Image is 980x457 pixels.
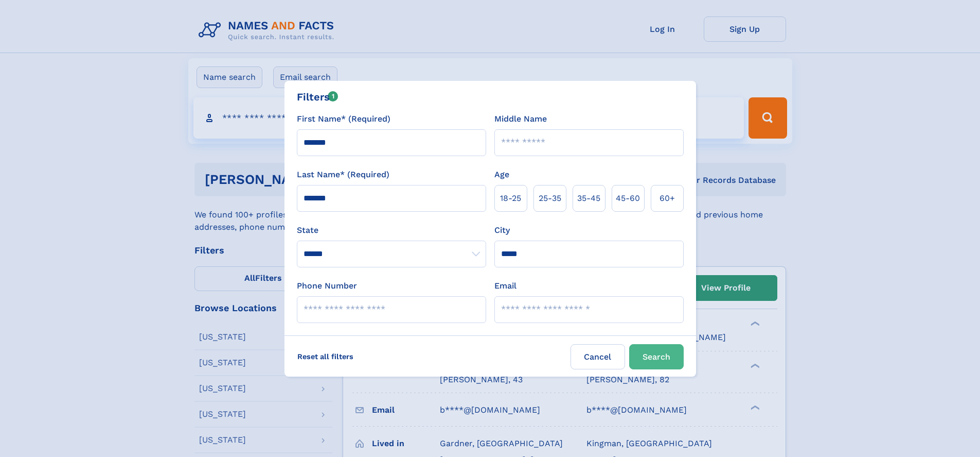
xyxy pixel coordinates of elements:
label: Reset all filters [291,344,360,369]
button: Search [629,344,684,369]
label: First Name* (Required) [297,113,390,125]
span: 35‑45 [577,192,600,205]
label: Last Name* (Required) [297,168,389,181]
label: Age [494,168,509,181]
span: 45‑60 [616,192,640,205]
label: Phone Number [297,280,357,292]
div: Filters [297,89,338,105]
span: 18‑25 [500,192,521,205]
label: Email [494,280,516,292]
label: State [297,224,486,236]
label: Middle Name [494,113,547,125]
span: 60+ [660,192,675,205]
label: City [494,224,510,236]
label: Cancel [571,344,625,369]
span: 25‑35 [539,192,561,205]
